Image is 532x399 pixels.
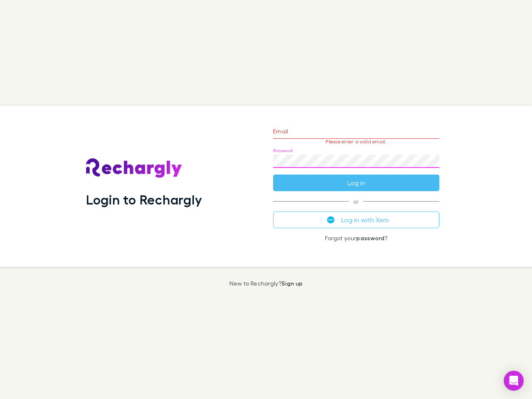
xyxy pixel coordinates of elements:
[273,148,293,154] label: Password
[273,235,439,241] p: Forgot your ?
[281,280,303,287] a: Sign up
[273,139,439,145] p: Please enter a valid email.
[273,212,439,228] button: Log in with Xero
[86,192,202,207] h1: Login to Rechargly
[504,371,524,391] div: Open Intercom Messenger
[86,158,182,178] img: Rechargly's Logo
[356,234,384,241] a: password
[229,280,303,287] p: New to Rechargly?
[273,175,439,191] button: Log in
[327,216,335,224] img: Xero's logo
[273,201,439,202] span: or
